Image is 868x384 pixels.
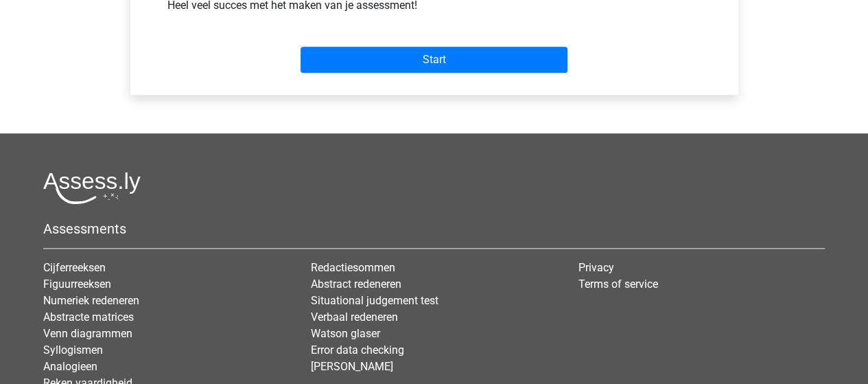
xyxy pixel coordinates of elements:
a: Terms of service [578,278,657,291]
h5: Assessments [43,221,825,237]
a: [PERSON_NAME] [311,360,393,373]
img: Assessly logo [43,172,141,204]
input: Start [301,47,567,73]
a: Figuurreeksen [43,278,111,291]
a: Numeriek redeneren [43,294,139,307]
a: Abstracte matrices [43,310,134,324]
a: Cijferreeksen [43,261,106,274]
a: Syllogismen [43,343,103,357]
a: Error data checking [311,343,404,357]
a: Analogieen [43,360,97,373]
a: Situational judgement test [311,294,438,307]
a: Venn diagrammen [43,327,132,340]
a: Abstract redeneren [311,278,401,291]
a: Redactiesommen [311,261,395,274]
a: Watson glaser [311,327,380,340]
a: Privacy [578,261,613,274]
a: Verbaal redeneren [311,310,398,324]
